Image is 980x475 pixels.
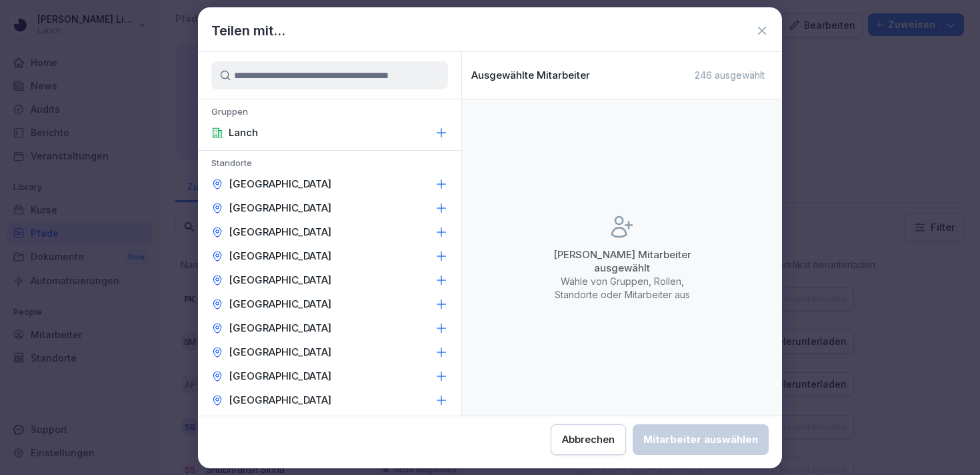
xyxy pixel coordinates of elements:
[229,126,258,139] p: Lanch
[229,394,331,407] p: [GEOGRAPHIC_DATA]
[211,21,285,41] h1: Teilen mit...
[562,432,615,447] div: Abbrechen
[229,201,331,215] p: [GEOGRAPHIC_DATA]
[229,274,331,287] p: [GEOGRAPHIC_DATA]
[229,370,331,383] p: [GEOGRAPHIC_DATA]
[695,69,765,81] p: 246 ausgewählt
[542,248,702,275] p: [PERSON_NAME] Mitarbeiter ausgewählt
[471,69,590,81] p: Ausgewählte Mitarbeiter
[229,322,331,335] p: [GEOGRAPHIC_DATA]
[229,177,331,191] p: [GEOGRAPHIC_DATA]
[229,298,331,311] p: [GEOGRAPHIC_DATA]
[551,424,626,455] button: Abbrechen
[198,106,461,121] p: Gruppen
[198,157,461,172] p: Standorte
[542,275,702,302] p: Wähle von Gruppen, Rollen, Standorte oder Mitarbeiter aus
[229,346,331,359] p: [GEOGRAPHIC_DATA]
[229,225,331,239] p: [GEOGRAPHIC_DATA]
[643,432,758,447] div: Mitarbeiter auswählen
[633,424,769,455] button: Mitarbeiter auswählen
[229,250,331,263] p: [GEOGRAPHIC_DATA]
